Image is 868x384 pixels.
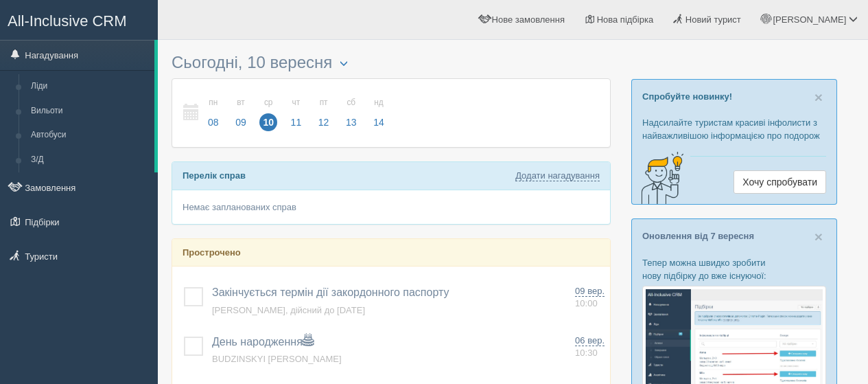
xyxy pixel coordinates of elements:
[575,298,598,308] span: 10:00
[814,89,823,105] span: ×
[228,89,254,137] a: вт 09
[212,336,314,348] a: День народження
[734,170,826,194] a: Хочу спробувати
[259,113,277,131] span: 10
[642,90,826,103] p: Спробуйте новинку!
[212,286,449,298] a: Закінчується термін дії закордонного паспорту
[183,170,246,181] b: Перелік справ
[283,89,309,137] a: чт 11
[575,285,605,310] a: 09 вер. 10:00
[1,1,157,38] a: All-Inclusive CRM
[232,113,250,131] span: 09
[515,170,600,181] a: Додати нагадування
[575,335,605,360] a: 06 вер. 10:30
[311,89,337,137] a: пт 12
[288,97,305,109] small: чт
[370,97,388,109] small: нд
[642,231,754,241] a: Оновлення від 7 вересня
[370,113,388,131] span: 14
[259,97,277,109] small: ср
[212,354,342,364] a: BUDZINSKYI [PERSON_NAME]
[773,14,846,25] span: [PERSON_NAME]
[366,89,388,137] a: нд 14
[642,256,826,282] p: Тепер можна швидко зробити нову підбірку до вже існуючої:
[200,89,226,137] a: пн 08
[814,229,823,245] span: ×
[814,229,823,244] button: Close
[255,89,281,137] a: ср 10
[642,116,826,142] p: Надсилайте туристам красиві інфолисти з найважливішою інформацією про подорож
[315,97,333,109] small: пт
[342,113,360,131] span: 13
[212,305,365,315] a: [PERSON_NAME], дійсний до [DATE]
[492,14,565,25] span: Нове замовлення
[288,113,305,131] span: 11
[204,113,222,131] span: 08
[338,89,364,137] a: сб 13
[183,247,241,258] b: Прострочено
[25,74,154,99] a: Ліди
[8,12,127,30] span: All-Inclusive CRM
[575,286,605,297] span: 09 вер.
[597,14,654,25] span: Нова підбірка
[315,113,333,131] span: 12
[25,99,154,124] a: Вильоти
[814,90,823,104] button: Close
[25,148,154,172] a: З/Д
[232,97,250,109] small: вт
[172,54,611,71] h3: Сьогодні, 10 вересня
[25,123,154,148] a: Автобуси
[575,335,605,346] span: 06 вер.
[342,97,360,109] small: сб
[172,190,610,224] div: Немає запланованих справ
[632,150,687,205] img: creative-idea-2907357.png
[575,348,598,358] span: 10:30
[685,14,741,25] span: Новий турист
[204,97,222,109] small: пн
